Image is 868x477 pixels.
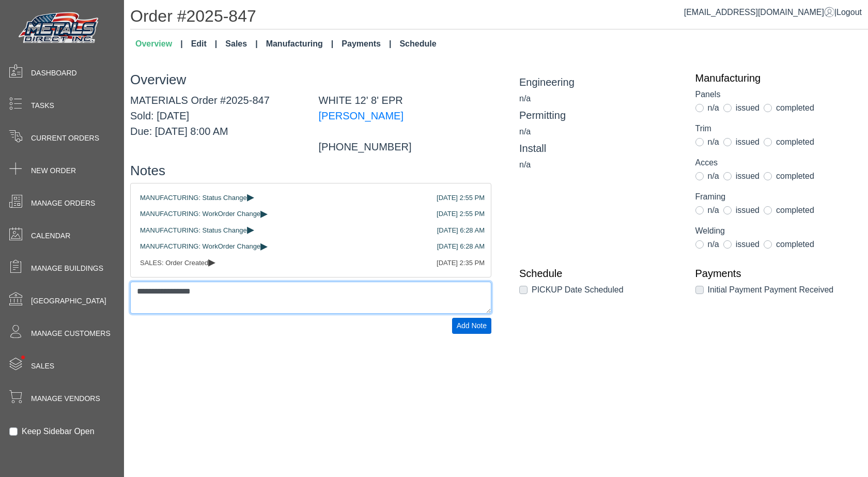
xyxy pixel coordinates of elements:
span: ▸ [208,258,215,265]
div: MATERIALS Order #2025-847 Sold: [DATE] Due: [DATE] 8:00 AM [122,93,311,155]
a: Manufacturing [695,72,856,84]
div: n/a [519,93,680,105]
div: MANUFACTURING: WorkOrder Change [140,241,482,252]
span: Current Orders [31,133,99,144]
span: Manage Vendors [31,393,100,404]
span: Dashboard [31,68,77,79]
span: ▸ [247,226,254,233]
span: • [10,341,36,374]
span: Calendar [31,230,70,241]
a: Schedule [519,267,680,280]
div: WHITE 12' 8' EPR [PHONE_NUMBER] [311,93,500,155]
div: n/a [519,126,680,138]
h5: Engineering [519,76,680,88]
div: SALES: Order Created [140,258,482,268]
span: New Order [31,165,76,176]
span: Manage Orders [31,198,95,209]
span: ▸ [247,193,254,200]
h3: Notes [130,163,491,179]
div: [DATE] 6:28 AM [437,225,485,236]
div: | [684,6,862,19]
h5: Permitting [519,109,680,121]
a: Payments [695,267,856,280]
div: [DATE] 6:28 AM [437,241,485,252]
a: Payments [337,34,395,54]
a: [PERSON_NAME] [319,110,404,121]
span: ▸ [260,242,268,249]
span: Logout [836,8,862,17]
label: Initial Payment Payment Received [708,284,834,296]
span: Sales [31,361,54,372]
label: PICKUP Date Scheduled [532,284,624,296]
label: Keep Sidebar Open [22,425,95,438]
div: MANUFACTURING: Status Change [140,225,482,236]
span: [GEOGRAPHIC_DATA] [31,296,106,306]
span: Tasks [31,100,54,111]
a: [EMAIL_ADDRESS][DOMAIN_NAME] [684,8,834,17]
div: MANUFACTURING: WorkOrder Change [140,209,482,219]
a: Sales [221,34,261,54]
div: [DATE] 2:55 PM [437,209,485,219]
h3: Overview [130,72,491,88]
a: Edit [187,34,222,54]
span: Manage Buildings [31,263,103,274]
div: [DATE] 2:55 PM [437,193,485,203]
span: ▸ [260,210,268,217]
span: Manage Customers [31,328,111,339]
a: Overview [131,34,187,54]
button: Add Note [452,318,491,334]
a: Schedule [395,34,440,54]
div: MANUFACTURING: Status Change [140,193,482,203]
div: n/a [519,159,680,171]
a: Manufacturing [262,34,338,54]
h1: Order #2025-847 [130,6,868,29]
div: [DATE] 2:35 PM [437,258,485,268]
img: Metals Direct Inc Logo [16,9,103,48]
h5: Install [519,142,680,155]
span: Add Note [457,321,487,330]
